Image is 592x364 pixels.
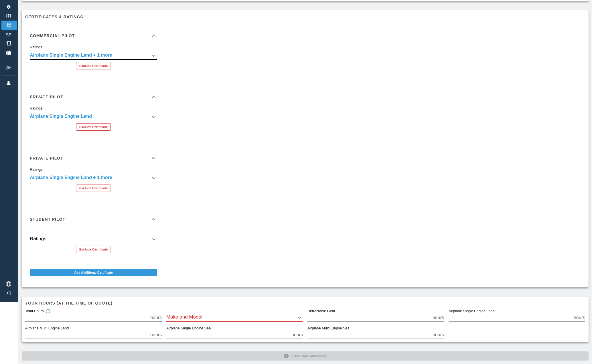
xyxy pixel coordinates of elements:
[76,123,111,131] button: Exclude Certificate
[25,228,162,258] div: Student Pilot
[45,309,50,314] svg: Total hours in fixed-wing aircraft
[76,184,111,192] button: Exclude Certificate
[76,246,111,253] button: Exclude Certificate
[30,217,65,221] h6: Student Pilot
[433,331,444,338] p: hours
[30,269,157,276] button: Add Additional Certificate
[25,309,50,314] div: Total Hours
[25,210,162,228] div: Student Pilot
[291,331,303,338] p: hours
[25,106,162,135] div: Private Pilot
[307,309,335,314] label: Retractable Gear
[30,167,42,172] label: Ratings
[30,235,157,243] div: Airplane Single Engine Land + 1 more
[30,34,75,38] h6: Commercial Pilot
[30,52,157,60] div: Airplane Single Engine Land + 1 more
[574,314,585,321] p: hours
[30,95,63,99] h6: Private Pilot
[307,326,350,331] label: Airplane Multi Engine Sea
[449,309,495,314] label: Airplane Single Engine Land
[25,300,585,306] h6: Your hours (at the time of quote)
[25,88,162,106] div: Private Pilot
[30,113,157,121] div: Airplane Single Engine Land + 1 more
[30,174,157,182] div: Airplane Single Engine Land + 1 more
[25,326,69,331] label: Airplane Multi Engine Land
[25,14,585,20] h6: Certificates & Ratings
[150,331,162,338] p: hours
[25,27,162,45] div: Commercial Pilot
[76,62,111,69] button: Exclude Certificate
[433,314,444,321] p: hours
[25,167,162,196] div: Private Pilot
[150,314,162,321] p: hours
[166,326,211,331] label: Airplane Single Engine Sea
[30,45,42,50] label: Ratings
[30,156,63,160] h6: Private Pilot
[25,149,162,167] div: Private Pilot
[25,45,162,74] div: Commercial Pilot
[30,106,42,111] label: Ratings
